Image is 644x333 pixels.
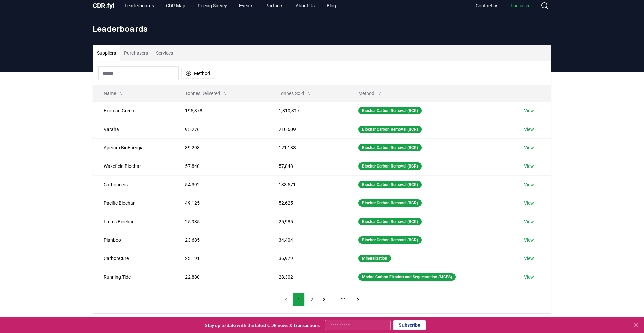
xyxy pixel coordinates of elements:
button: Name [98,87,129,100]
a: View [524,107,534,114]
td: Freres Biochar [93,212,174,231]
button: Services [152,45,177,61]
a: View [524,181,534,188]
td: 54,392 [174,175,268,194]
div: Biochar Carbon Removal (BCR) [358,236,422,244]
td: 36,979 [268,249,347,268]
a: CDR.fyi [93,1,114,10]
div: Biochar Carbon Removal (BCR) [358,218,422,225]
button: next page [352,293,364,306]
td: 49,125 [174,194,268,212]
span: CDR fyi [93,2,114,10]
li: ... [331,296,335,304]
button: 1 [293,293,305,306]
a: View [524,218,534,225]
div: Biochar Carbon Removal (BCR) [358,144,422,151]
td: 25,985 [268,212,347,231]
td: Pacific Biochar [93,194,174,212]
td: Exomad Green [93,101,174,120]
div: Biochar Carbon Removal (BCR) [358,126,422,133]
td: 52,625 [268,194,347,212]
td: 210,609 [268,120,347,138]
button: Tonnes Delivered [180,87,233,100]
td: 1,810,317 [268,101,347,120]
td: 57,848 [268,157,347,175]
td: 23,685 [174,231,268,249]
td: 23,191 [174,249,268,268]
div: Biochar Carbon Removal (BCR) [358,162,422,170]
td: Aperam BioEnergia [93,138,174,157]
td: Carboneers [93,175,174,194]
td: Planboo [93,231,174,249]
td: CarbonCure [93,249,174,268]
div: Biochar Carbon Removal (BCR) [358,181,422,188]
button: 3 [319,293,330,306]
td: 121,183 [268,138,347,157]
td: Running Tide [93,268,174,286]
td: Varaha [93,120,174,138]
a: View [524,144,534,151]
div: Biochar Carbon Removal (BCR) [358,199,422,207]
a: View [524,255,534,262]
td: 25,985 [174,212,268,231]
td: 195,378 [174,101,268,120]
td: 57,840 [174,157,268,175]
td: 133,571 [268,175,347,194]
h1: Leaderboards [93,23,551,34]
div: Marine Carbon Fixation and Sequestration (MCFS) [358,273,456,281]
button: Method [353,87,388,100]
button: Purchasers [120,45,152,61]
span: Log in [511,2,530,9]
div: Mineralization [358,255,391,262]
td: 89,298 [174,138,268,157]
a: View [524,126,534,133]
div: Biochar Carbon Removal (BCR) [358,107,422,114]
button: 2 [306,293,317,306]
button: Tonnes Sold [273,87,317,100]
button: 21 [337,293,351,306]
td: 95,276 [174,120,268,138]
span: . [105,2,107,10]
a: View [524,200,534,206]
a: View [524,163,534,170]
td: Wakefield Biochar [93,157,174,175]
td: 28,302 [268,268,347,286]
a: View [524,274,534,280]
td: 22,880 [174,268,268,286]
button: Method [181,68,214,79]
a: View [524,237,534,243]
button: Suppliers [93,45,120,61]
td: 34,404 [268,231,347,249]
